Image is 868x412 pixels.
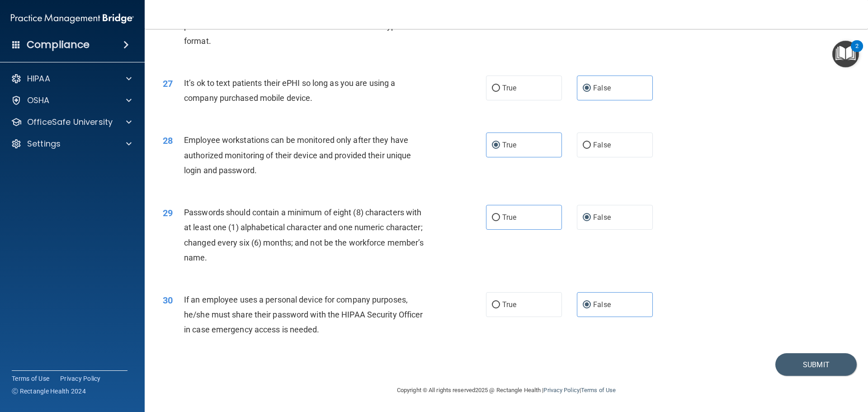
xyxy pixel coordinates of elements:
[581,387,616,393] a: Terms of Use
[11,9,134,28] img: PMB logo
[583,142,591,149] input: False
[583,302,591,308] input: False
[502,141,516,149] span: True
[12,374,49,383] a: Terms of Use
[502,300,516,309] span: True
[502,213,516,222] span: True
[27,117,113,128] p: OfficeSafe University
[583,85,591,92] input: False
[184,135,411,175] span: Employee workstations can be monitored only after they have authorized monitoring of their device...
[593,213,611,222] span: False
[11,117,132,128] a: OfficeSafe University
[163,208,173,218] span: 29
[27,73,50,84] p: HIPAA
[855,46,859,58] div: 2
[492,214,500,221] input: True
[184,295,423,334] span: If an employee uses a personal device for company purposes, he/she must share their password with...
[492,302,500,308] input: True
[492,142,500,149] input: True
[163,78,173,89] span: 27
[27,38,90,51] h4: Compliance
[593,141,611,149] span: False
[12,387,86,396] span: Ⓒ Rectangle Health 2024
[184,78,395,103] span: It’s ok to text patients their ePHI so long as you are using a company purchased mobile device.
[583,214,591,221] input: False
[11,138,132,149] a: Settings
[492,85,500,92] input: True
[502,84,516,92] span: True
[163,135,173,146] span: 28
[593,300,611,309] span: False
[341,376,671,405] div: Copyright © All rights reserved 2025 @ Rectangle Health | |
[543,387,579,393] a: Privacy Policy
[163,295,173,306] span: 30
[184,208,424,262] span: Passwords should contain a minimum of eight (8) characters with at least one (1) alphabetical cha...
[27,95,50,106] p: OSHA
[60,374,101,383] a: Privacy Policy
[593,84,611,92] span: False
[11,73,132,84] a: HIPAA
[712,348,857,384] iframe: Drift Widget Chat Controller
[27,138,61,149] p: Settings
[11,95,132,106] a: OSHA
[832,41,859,67] button: Open Resource Center, 2 new notifications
